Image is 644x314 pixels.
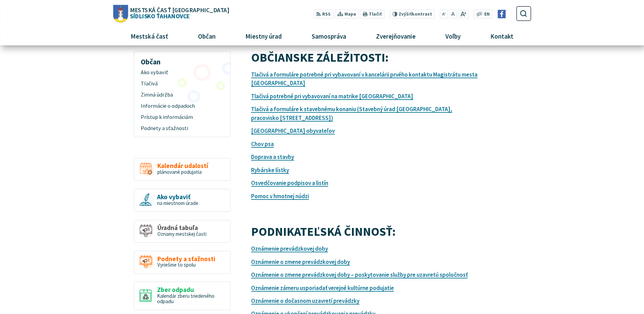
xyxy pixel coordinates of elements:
[134,220,231,243] a: Úradná tabuľa Oznamy mestskej časti
[251,153,294,161] a: Doprava a stavby
[449,9,457,19] button: Nastaviť pôvodnú veľkosť písma
[251,192,309,200] a: Pomoc v hmotnej núdzi
[141,101,224,112] span: Informácie o odpadoch
[399,12,432,17] span: kontrast
[313,9,333,19] a: RSS
[251,140,274,148] a: Chov psa
[137,53,227,67] h3: Občan
[157,261,196,268] span: Vyriešme to spolu
[157,169,202,175] span: plánované podujatia
[134,189,231,212] a: Ako vybaviť na miestnom úrade
[157,293,215,305] span: Kalendár zberu triedeného odpadu
[478,27,526,45] a: Kontakt
[157,224,206,231] span: Úradná tabuľa
[137,89,227,101] a: Zimná údržba
[113,5,128,22] img: Prejsť na domovskú stránku
[157,231,206,237] span: Oznamy mestskej časti
[157,162,208,169] span: Kalendár udalostí
[335,9,359,19] a: Mapa
[134,158,231,181] a: Kalendár udalostí plánované podujatia
[185,27,228,45] a: Občan
[141,123,224,134] span: Podnety a sťažnosti
[443,27,463,45] span: Voľby
[118,27,180,45] a: Mestská časť
[134,281,231,310] a: Zber odpadu Kalendár zberu triedeného odpadu
[440,9,448,19] button: Zmenšiť veľkosť písma
[251,127,335,134] a: [GEOGRAPHIC_DATA] obyvateľov
[157,200,198,206] span: na miestnom úrade
[374,27,418,45] span: Zverejňovanie
[141,89,224,101] span: Zimná údržba
[360,9,384,19] button: Tlačiť
[251,71,478,87] a: Tlačivá a formuláre potrebné pri vybavovaní v kancelárii prvého kontaktu Magistrátu mesta [GEOGRA...
[322,11,331,18] span: RSS
[141,67,224,78] span: Ako vybaviť
[309,27,349,45] span: Samospráva
[130,7,229,13] span: Mestská časť [GEOGRAPHIC_DATA]
[243,27,284,45] span: Miestny úrad
[458,9,468,19] button: Zväčšiť veľkosť písma
[251,297,359,305] a: Oznámenie o dočasnom uzavretí prevádzky
[369,12,382,17] span: Tlačiť
[251,245,328,252] a: Oznámenie prevádzkovej doby
[233,27,294,45] a: Miestny úrad
[364,27,428,45] a: Zverejňovanie
[251,166,289,174] a: Rybárske lístky
[399,11,412,17] span: Zvýšiť
[390,9,435,19] button: Zvýšiťkontrast
[251,224,396,239] strong: PODNIKATEĽSKÁ ČINNOSŤ:
[141,78,224,89] span: Tlačivá
[195,27,218,45] span: Občan
[137,67,227,78] a: Ako vybaviť
[433,27,473,45] a: Voľby
[251,284,394,292] a: Oznámenie zámeru usporiadať verejné kultúrne podujatie
[484,11,490,18] span: EN
[157,255,215,263] span: Podnety a sťažnosti
[251,179,328,187] a: Osvedčovanie podpisov a listín
[137,78,227,89] a: Tlačivá
[251,271,468,278] a: Oznámenie o zmene prevádzkovej doby – poskytovanie služby pre uzavretú spoločnosť
[251,258,350,266] a: Oznámenie o zmene prevádzkovej doby
[137,101,227,112] a: Informácie o odpadoch
[137,123,227,134] a: Podnety a sťažnosti
[251,49,388,65] strong: OBČIANSKE ZÁLEŽITOSTI:
[157,193,198,201] span: Ako vybaviť
[251,92,413,100] a: Tlačivá potrebné pri vybavovaní na matrike [GEOGRAPHIC_DATA]
[113,5,229,22] a: Logo Sídlisko Ťahanovce, prejsť na domovskú stránku.
[497,10,506,18] img: Prejsť na Facebook stránku
[128,7,229,19] span: Sídlisko Ťahanovce
[141,112,224,123] span: Prístup k informáciám
[128,27,171,45] span: Mestská časť
[299,27,359,45] a: Samospráva
[137,112,227,123] a: Prístup k informáciám
[488,27,516,45] span: Kontakt
[345,11,356,18] span: Mapa
[134,251,231,274] a: Podnety a sťažnosti Vyriešme to spolu
[483,11,492,18] a: EN
[251,105,452,122] a: Tlačivá a formuláre k stavebnému konaniu (Stavebný úrad [GEOGRAPHIC_DATA], pracovisko [STREET_ADD...
[157,286,225,293] span: Zber odpadu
